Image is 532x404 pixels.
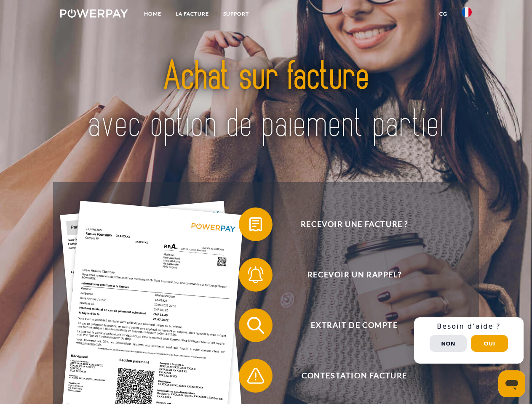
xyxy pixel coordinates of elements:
img: logo-powerpay-white.svg [60,9,128,18]
span: Recevoir une facture ? [251,207,457,241]
button: Extrait de compte [239,308,458,342]
img: qb_bill.svg [245,214,266,235]
a: Home [137,6,168,21]
span: Extrait de compte [251,308,457,342]
button: Non [430,335,467,352]
button: Recevoir une facture ? [239,207,458,241]
button: Contestation Facture [239,359,458,393]
img: qb_warning.svg [245,365,266,386]
iframe: Bouton de lancement de la fenêtre de messagerie [498,370,525,397]
img: qb_search.svg [245,315,266,336]
img: title-powerpay_fr.svg [80,40,452,161]
button: Oui [471,335,508,352]
img: qb_bell.svg [245,264,266,285]
a: CG [432,6,454,21]
span: Contestation Facture [251,359,457,393]
a: Support [216,6,256,21]
h3: Besoin d’aide ? [419,322,519,331]
span: Recevoir un rappel? [251,258,457,292]
img: fr [462,7,472,17]
a: LA FACTURE [168,6,216,21]
button: Recevoir un rappel? [239,258,458,292]
div: Schnellhilfe [414,317,524,364]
